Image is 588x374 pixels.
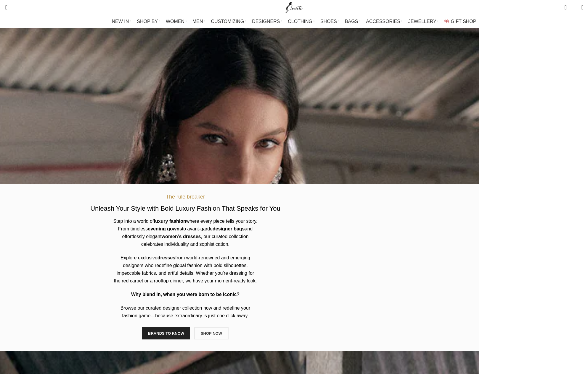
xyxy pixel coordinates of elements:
[90,204,280,213] h2: Unleash Your Style with Bold Luxury Fashion That Speaks for You
[320,16,339,27] a: SHOES
[288,16,314,27] a: CLOTHING
[345,19,358,24] span: BAGS
[131,292,240,297] strong: Why blend in, when you were born to be iconic?
[288,19,312,24] span: CLOTHING
[408,19,436,24] span: JEWELLERY
[113,217,258,248] p: Step into a world of where every piece tells your story. From timeless to avant-garde and effortl...
[366,19,400,24] span: ACCESSORIES
[137,19,158,24] span: SHOP BY
[1,1,7,13] a: Search
[571,1,577,13] div: My Wishlist
[444,16,476,27] a: GIFT SHOP
[284,4,304,9] a: Site logo
[113,304,258,320] p: Browse our curated designer collection now and redefine your fashion game—because extraordinary i...
[166,16,187,27] a: WOMEN
[572,6,577,10] span: 0
[154,219,186,224] b: luxury fashion
[194,327,229,339] a: SHOP NOW
[192,19,203,24] span: MEN
[252,19,280,24] span: DESIGNERS
[192,16,205,27] a: MEN
[162,234,201,239] b: women’s dresses
[166,19,184,24] span: WOMEN
[112,16,131,27] a: NEW IN
[408,16,438,27] a: JEWELLERY
[366,16,402,27] a: ACCESSORIES
[113,254,258,285] p: Explore exclusive from world-renowned and emerging designers who redefine global fashion with bol...
[252,16,282,27] a: DESIGNERS
[444,19,449,23] img: GiftBag
[158,255,176,260] b: dresses
[137,16,160,27] a: SHOP BY
[148,226,182,231] b: evening gowns
[451,19,476,24] span: GIFT SHOP
[345,16,360,27] a: BAGS
[211,19,244,24] span: CUSTOMIZING
[320,19,337,24] span: SHOES
[561,1,569,13] a: 1
[112,19,129,24] span: NEW IN
[1,16,587,27] div: Main navigation
[211,16,246,27] a: CUSTOMIZING
[142,327,190,339] a: BRANDS TO KNOW
[213,226,245,231] b: designer bags
[565,3,569,7] span: 1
